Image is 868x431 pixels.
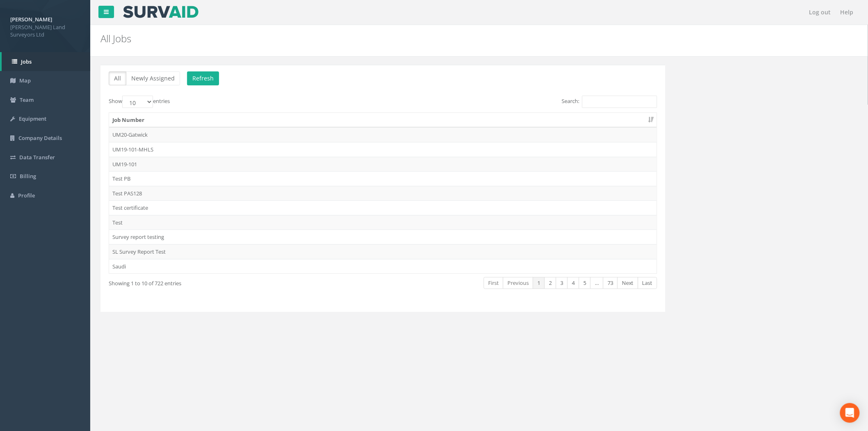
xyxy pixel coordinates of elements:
[18,134,62,142] span: Company Details
[503,277,533,289] a: Previous
[20,172,36,180] span: Billing
[533,277,545,289] a: 1
[126,71,180,85] button: Newly Assigned
[10,14,80,39] a: [PERSON_NAME] [PERSON_NAME] Land Surveyors Ltd
[109,157,657,172] td: UM19-101
[617,277,638,289] a: Next
[582,96,657,108] input: Search:
[101,33,729,44] h2: All Jobs
[109,113,657,128] th: Job Number: activate to sort column ascending
[840,403,860,423] div: Open Intercom Messenger
[10,23,80,39] span: [PERSON_NAME] Land Surveyors Ltd
[109,142,657,157] td: UM19-101-MHLS
[603,277,618,289] a: 73
[10,16,52,23] strong: [PERSON_NAME]
[109,229,657,244] td: Survey report testing
[562,96,657,108] label: Search:
[109,127,657,142] td: UM20-Gatwick
[544,277,556,289] a: 2
[122,96,153,108] select: Showentries
[19,154,55,161] span: Data Transfer
[19,115,46,122] span: Equipment
[109,200,657,215] td: Test certificate
[2,52,90,71] a: Jobs
[638,277,657,289] a: Last
[109,259,657,274] td: Saudi
[109,96,170,108] label: Show entries
[18,192,35,199] span: Profile
[590,277,603,289] a: …
[109,215,657,230] td: Test
[109,244,657,259] td: SL Survey Report Test
[109,171,657,186] td: Test PB
[187,71,219,85] button: Refresh
[109,186,657,201] td: Test PAS128
[109,276,330,287] div: Showing 1 to 10 of 722 entries
[20,96,34,103] span: Team
[21,58,32,65] span: Jobs
[19,77,31,84] span: Map
[484,277,503,289] a: First
[579,277,591,289] a: 5
[567,277,579,289] a: 4
[556,277,568,289] a: 3
[109,71,126,85] button: All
